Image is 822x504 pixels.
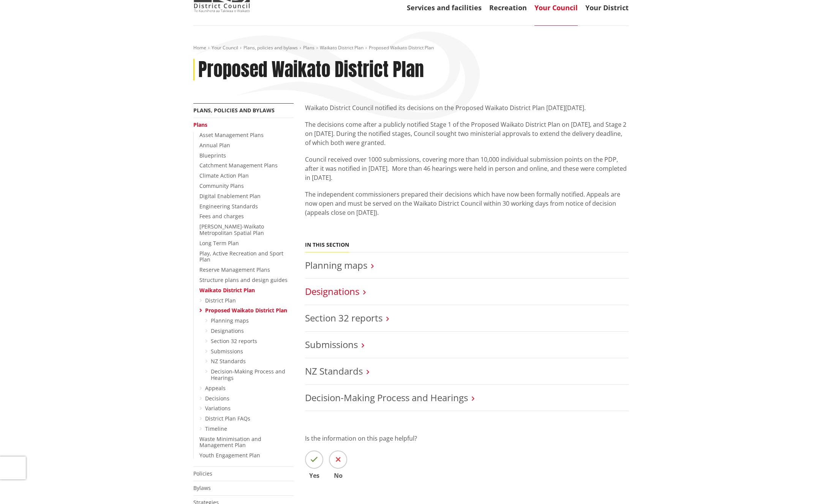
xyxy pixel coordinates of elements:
p: Council received over 1000 submissions, covering more than 10,000 individual submission points on... [305,155,629,182]
a: Play, Active Recreation and Sport Plan [199,250,283,263]
a: Services and facilities [407,3,482,12]
a: Proposed Waikato District Plan [205,307,287,314]
a: District Plan [205,297,236,304]
p: The decisions come after a publicly notified Stage 1 of the Proposed Waikato District Plan on [DA... [305,120,629,147]
a: Plans [303,44,315,51]
a: Structure plans and design guides [199,276,288,283]
a: Digital Enablement Plan [199,192,261,200]
a: Waste Minimisation and Management Plan [199,435,261,449]
h1: Proposed Waikato District Plan [198,59,424,81]
a: Long Term Plan [199,239,239,247]
a: Submissions [305,338,358,351]
a: Section 32 reports [211,337,257,345]
nav: breadcrumb [193,45,629,51]
a: Policies [193,470,212,477]
a: Community Plans [199,182,244,189]
a: Waikato District Plan [199,287,255,294]
a: Home [193,44,206,51]
a: Appeals [205,384,226,392]
a: District Plan FAQs [205,415,250,422]
a: Variations [205,405,231,412]
h5: In this section [305,242,349,248]
a: Planning maps [211,317,249,324]
a: Plans [193,121,207,128]
a: Blueprints [199,152,226,159]
a: Your Council [534,3,578,12]
a: Plans, policies and bylaws [243,44,298,51]
a: Planning maps [305,259,367,271]
a: Bylaws [193,484,211,491]
a: Your Council [212,44,238,51]
a: Your District [585,3,629,12]
a: Decision-Making Process and Hearings [305,391,468,404]
iframe: Messenger Launcher [787,472,814,499]
a: Asset Management Plans [199,131,264,139]
a: NZ Standards [211,358,246,365]
a: Waikato District Plan [320,44,364,51]
span: Yes [305,472,323,479]
a: Submissions [211,348,243,355]
a: Decisions [205,395,229,402]
p: Is the information on this page helpful? [305,434,629,443]
a: Plans, policies and bylaws [193,107,275,114]
a: Section 32 reports [305,312,383,324]
a: [PERSON_NAME]-Waikato Metropolitan Spatial Plan [199,223,264,236]
a: Reserve Management Plans [199,266,270,273]
a: Annual Plan [199,142,230,149]
a: Designations [211,327,244,334]
a: Fees and charges [199,213,244,220]
a: Recreation [489,3,527,12]
a: Catchment Management Plans [199,162,278,169]
span: Proposed Waikato District Plan [369,44,434,51]
span: No [329,472,347,479]
a: Engineering Standards [199,203,258,210]
a: Decision-Making Process and Hearings [211,368,285,381]
a: Climate Action Plan [199,172,249,179]
p: Waikato District Council notified its decisions on the Proposed Waikato District Plan [DATE][DATE]. [305,103,629,112]
a: Youth Engagement Plan [199,452,260,459]
a: Timeline [205,425,227,432]
a: NZ Standards [305,365,363,377]
p: The independent commissioners prepared their decisions which have now been formally notified. App... [305,190,629,217]
a: Designations [305,285,359,298]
